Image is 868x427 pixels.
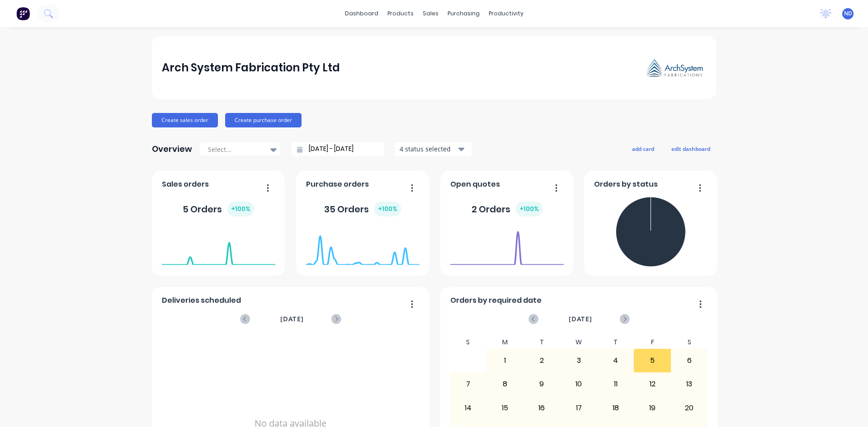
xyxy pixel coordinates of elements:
div: + 100 % [374,202,401,216]
div: 6 [671,349,708,372]
div: 18 [598,397,634,419]
div: 35 Orders [324,202,401,216]
span: [DATE] [280,314,304,324]
div: S [671,336,708,349]
div: sales [418,7,443,20]
a: dashboard [340,7,383,20]
div: W [560,336,597,349]
div: 15 [487,397,523,419]
div: Arch System Fabrication Pty Ltd [162,59,340,77]
div: products [383,7,418,20]
div: S [450,336,487,349]
div: 17 [561,397,597,419]
div: 4 [598,349,634,372]
div: 5 Orders [183,202,254,216]
button: 4 status selected [395,142,472,156]
div: 10 [561,373,597,395]
div: 8 [487,373,523,395]
div: 11 [598,373,634,395]
img: Arch System Fabrication Pty Ltd [643,56,706,80]
div: 16 [524,397,560,419]
div: F [634,336,671,349]
span: Orders by status [594,179,658,190]
div: 9 [524,373,560,395]
div: 4 status selected [400,144,457,154]
div: 20 [671,397,708,419]
div: + 100 % [516,202,542,216]
div: purchasing [443,7,484,20]
div: Overview [152,140,192,158]
button: edit dashboard [665,143,716,155]
button: Create sales order [152,113,218,127]
span: Purchase orders [306,179,369,190]
div: + 100 % [227,202,254,216]
span: [DATE] [569,314,592,324]
div: 7 [450,373,486,395]
img: Factory [16,7,30,20]
div: 2 [524,349,560,372]
button: add card [626,143,660,155]
div: T [524,336,561,349]
div: T [597,336,634,349]
button: Create purchase order [225,113,302,127]
div: 1 [487,349,523,372]
div: 12 [634,373,670,395]
div: M [486,336,524,349]
div: 14 [450,397,486,419]
div: 5 [634,349,670,372]
span: Orders by required date [450,295,542,306]
div: 13 [671,373,708,395]
span: Open quotes [450,179,500,190]
div: 2 Orders [472,202,542,216]
span: ND [844,9,852,18]
span: Sales orders [162,179,209,190]
div: 19 [634,397,670,419]
div: productivity [484,7,528,20]
div: 3 [561,349,597,372]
